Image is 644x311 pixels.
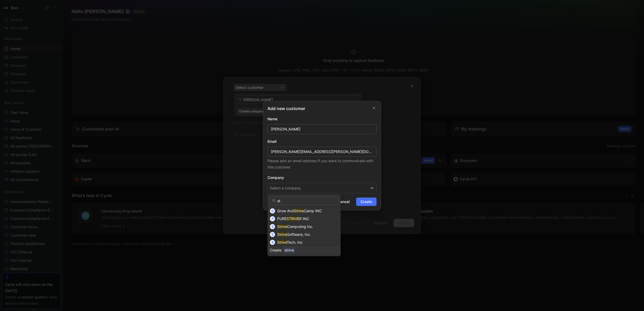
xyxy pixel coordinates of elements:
mark: Strive [277,224,287,229]
div: P [270,216,275,221]
div: S [270,224,275,229]
div: S [270,240,275,245]
mark: Strive [277,232,287,237]
span: Software, Inc. [287,232,311,237]
mark: STRIVE [287,216,299,221]
span: Computing Inc. [287,224,313,229]
mark: Strive [294,209,304,213]
span: Tech, Inc [287,240,303,244]
input: Search... [270,197,339,205]
mark: Strive [277,240,287,244]
span: Grow And [277,209,294,213]
div: Create [270,247,281,253]
div: S [270,232,275,237]
span: strive [283,247,295,253]
span: R INC [299,216,309,221]
span: Camp INC [304,209,322,213]
div: G [270,208,275,214]
span: PURE [277,216,287,221]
